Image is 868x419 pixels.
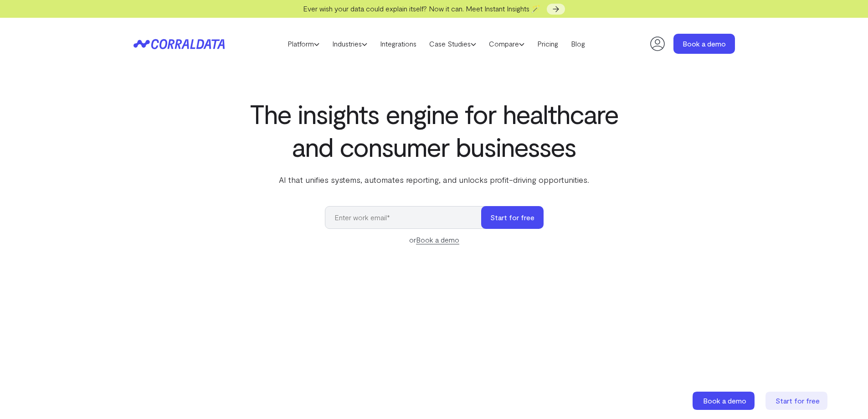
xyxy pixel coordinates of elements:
h1: The insights engine for healthcare and consumer businesses [248,97,620,163]
a: Start for free [765,392,829,410]
button: Start for free [481,206,544,229]
input: Enter work email* [325,206,490,229]
a: Pricing [531,37,565,51]
a: Blog [565,37,591,51]
div: or [325,234,544,245]
a: Book a demo [693,392,756,410]
span: Book a demo [703,396,746,405]
a: Platform [281,37,326,51]
a: Book a demo [673,34,735,54]
a: Integrations [374,37,423,51]
a: Industries [326,37,374,51]
a: Book a demo [416,235,459,244]
span: Ever wish your data could explain itself? Now it can. Meet Instant Insights 🪄 [303,4,540,13]
a: Case Studies [423,37,483,51]
a: Compare [483,37,531,51]
p: AI that unifies systems, automates reporting, and unlocks profit-driving opportunities. [248,174,620,186]
span: Start for free [776,396,820,405]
